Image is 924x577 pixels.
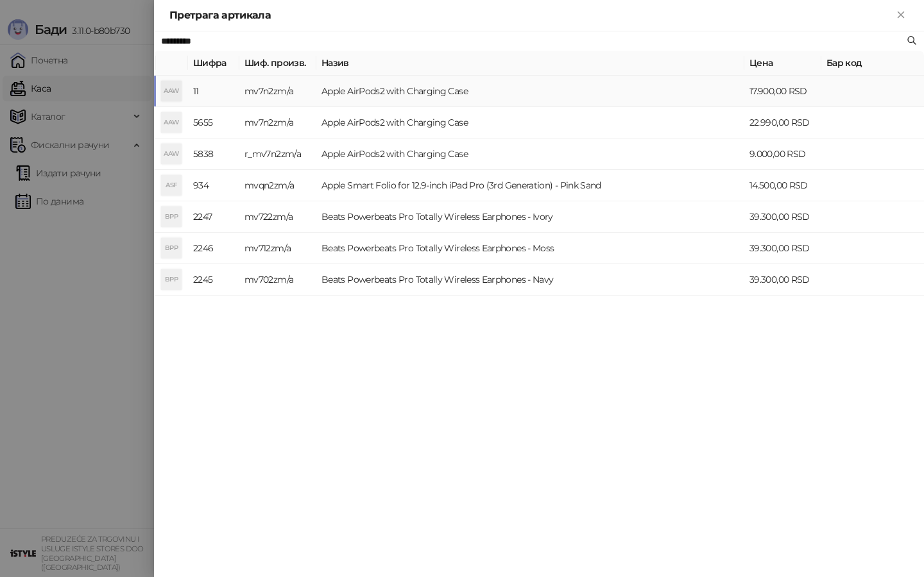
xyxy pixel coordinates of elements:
td: 5655 [188,107,239,138]
div: AAW [161,81,182,101]
td: r_mv7n2zm/a [239,138,316,170]
div: ASF [161,175,182,196]
div: AAW [161,144,182,164]
th: Бар код [821,51,924,76]
td: Apple AirPods2 with Charging Case [316,107,744,138]
td: Beats Powerbeats Pro Totally Wireless Earphones - Navy [316,264,744,296]
td: 14.500,00 RSD [744,170,821,201]
td: 5838 [188,138,239,170]
div: BPP [161,206,182,227]
th: Назив [316,51,744,76]
td: 2247 [188,201,239,233]
td: 22.990,00 RSD [744,107,821,138]
td: 39.300,00 RSD [744,233,821,264]
td: mv702zm/a [239,264,316,296]
td: mv712zm/a [239,233,316,264]
div: Претрага артикала [169,8,893,23]
div: BPP [161,269,182,290]
td: Apple AirPods2 with Charging Case [316,76,744,107]
td: mv722zm/a [239,201,316,233]
th: Шиф. произв. [239,51,316,76]
td: 9.000,00 RSD [744,138,821,170]
td: Beats Powerbeats Pro Totally Wireless Earphones - Moss [316,233,744,264]
td: mv7n2zm/a [239,107,316,138]
td: Apple AirPods2 with Charging Case [316,138,744,170]
div: AAW [161,112,182,133]
td: 11 [188,76,239,107]
td: Apple Smart Folio for 12.9-inch iPad Pro (3rd Generation) - Pink Sand [316,170,744,201]
td: 17.900,00 RSD [744,76,821,107]
td: 39.300,00 RSD [744,201,821,233]
div: BPP [161,238,182,258]
button: Close [893,8,909,23]
td: Beats Powerbeats Pro Totally Wireless Earphones - Ivory [316,201,744,233]
th: Шифра [188,51,239,76]
td: mvqn2zm/a [239,170,316,201]
td: 934 [188,170,239,201]
td: 2245 [188,264,239,296]
td: 2246 [188,233,239,264]
td: 39.300,00 RSD [744,264,821,296]
td: mv7n2zm/a [239,76,316,107]
th: Цена [744,51,821,76]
